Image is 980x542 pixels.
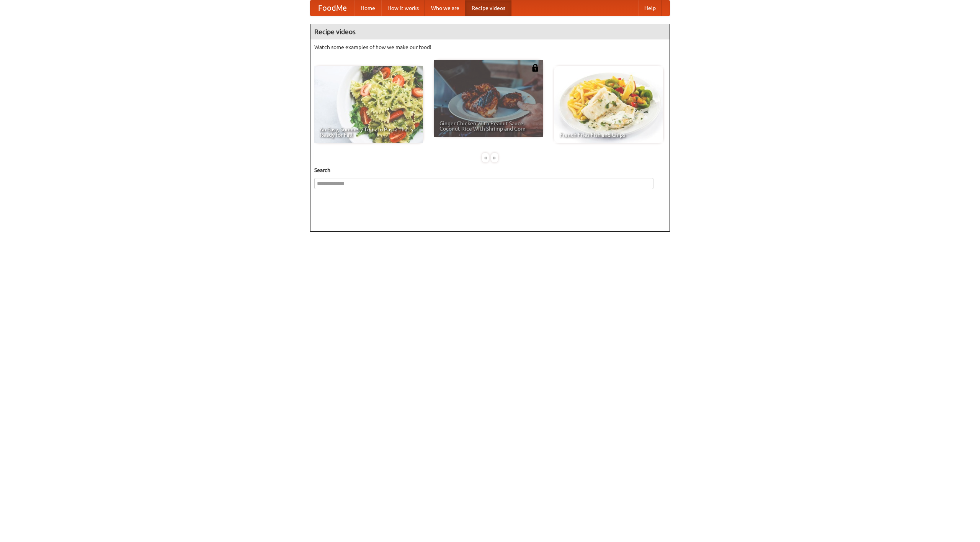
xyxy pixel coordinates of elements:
[491,153,498,162] div: »
[482,153,489,162] div: «
[314,166,666,174] h5: Search
[320,127,418,138] span: An Easy, Summery Tomato Pasta That's Ready for Fall
[465,0,511,16] a: Recipe videos
[531,64,539,72] img: 483408.png
[310,24,670,39] h4: Recipe videos
[560,132,658,138] span: French Fries Fish and Chips
[638,0,662,16] a: Help
[310,0,354,16] a: FoodMe
[554,66,663,143] a: French Fries Fish and Chips
[381,0,425,16] a: How it works
[354,0,381,16] a: Home
[314,43,666,51] p: Watch some examples of how we make our food!
[314,66,423,143] a: An Easy, Summery Tomato Pasta That's Ready for Fall
[425,0,465,16] a: Who we are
